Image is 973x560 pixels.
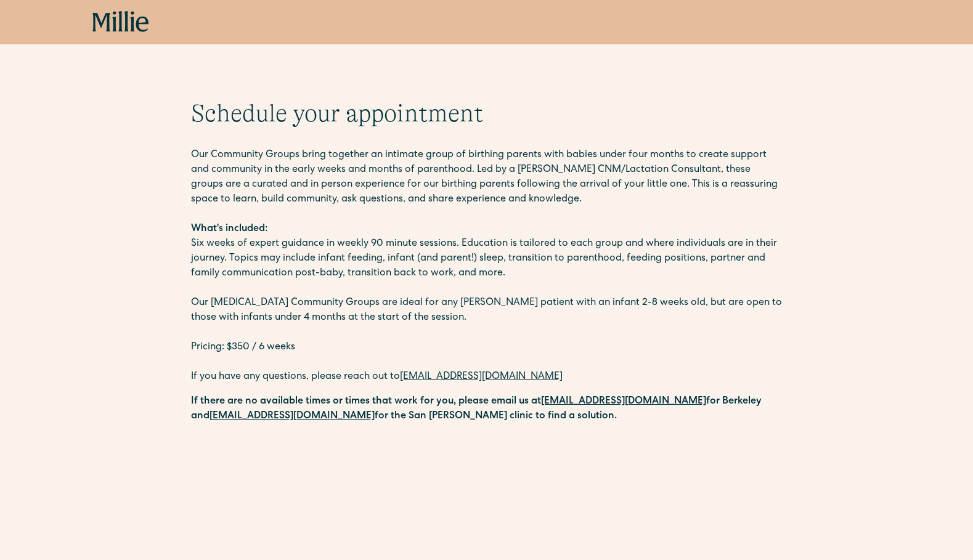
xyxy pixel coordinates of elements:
p: ‍ [191,325,783,340]
p: ‍ [191,207,783,222]
h1: Schedule your appointment [191,99,783,128]
p: Our Community Groups bring together an intimate group of birthing parents with babies under four ... [191,148,783,207]
strong: If there are no available times or times that work for you, please email us at [191,397,541,407]
a: [EMAIL_ADDRESS][DOMAIN_NAME] [400,372,563,382]
p: ‍ [191,281,783,296]
p: Six weeks of expert guidance in weekly 90 minute sessions. Education is tailored to each group an... [191,237,783,281]
a: [EMAIL_ADDRESS][DOMAIN_NAME] [210,412,375,421]
p: If you have any questions, please reach out to [191,370,783,384]
strong: for the San [PERSON_NAME] clinic to find a solution. [375,412,617,421]
strong: What's included: [191,224,267,234]
p: Pricing: $350 / 6 weeks [191,340,783,355]
p: Our [MEDICAL_DATA] Community Groups are ideal for any [PERSON_NAME] patient with an infant 2-8 we... [191,296,783,325]
p: ‍ [191,355,783,370]
a: [EMAIL_ADDRESS][DOMAIN_NAME] [541,397,706,407]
